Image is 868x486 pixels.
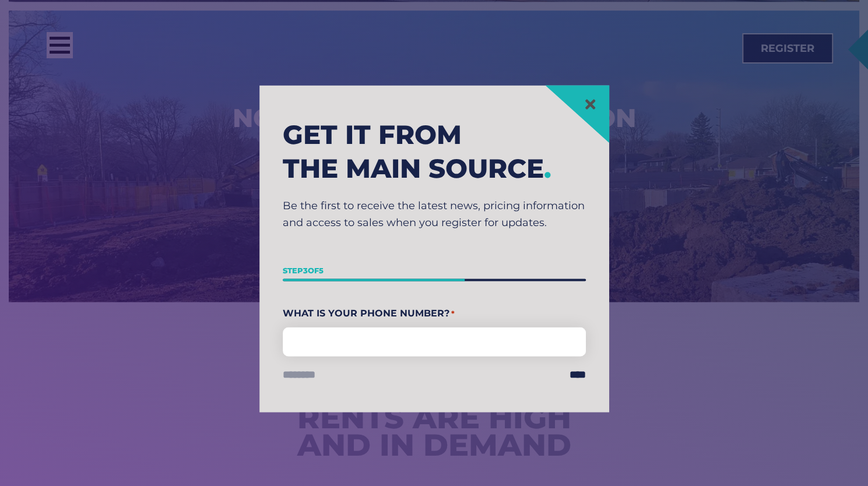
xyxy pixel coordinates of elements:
[303,265,308,274] span: 3
[283,262,586,279] p: Step of
[283,197,586,231] p: Be the first to receive the latest news, pricing information and access to sales when you registe...
[283,305,586,323] label: What Is Your Phone Number?
[283,117,586,185] h2: Get it from the main source
[544,152,551,184] span: .
[319,265,324,274] span: 5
